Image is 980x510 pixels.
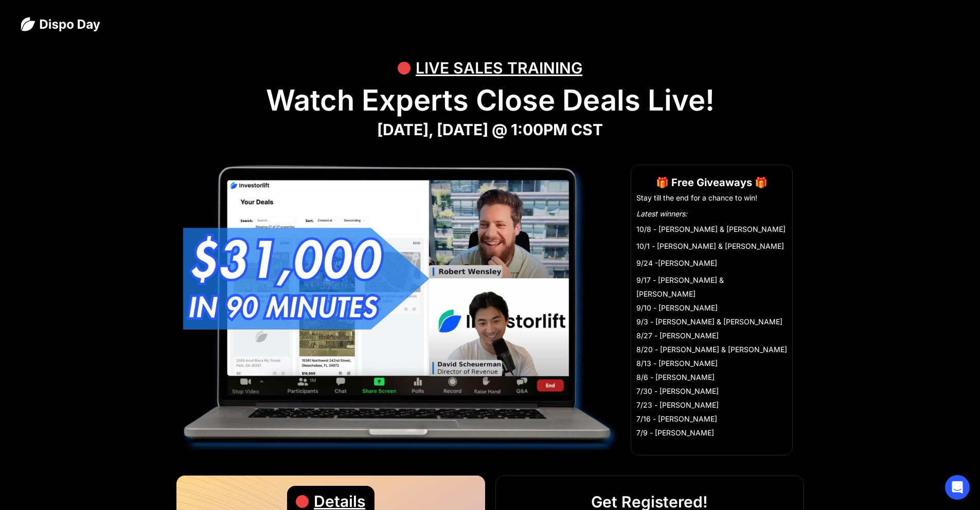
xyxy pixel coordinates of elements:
li: Stay till the end for a chance to win! [636,193,787,203]
strong: 🎁 Free Giveaways 🎁 [656,176,768,189]
li: 9/17 - [PERSON_NAME] & [PERSON_NAME] 9/10 - [PERSON_NAME] 9/3 - [PERSON_NAME] & [PERSON_NAME] 8/2... [636,273,787,440]
li: 10/1 - [PERSON_NAME] & [PERSON_NAME] [636,239,787,253]
li: 10/8 - [PERSON_NAME] & [PERSON_NAME] [636,222,787,236]
div: LIVE SALES TRAINING [416,52,582,83]
em: Latest winners: [636,209,687,218]
h1: Watch Experts Close Deals Live! [21,83,959,118]
strong: [DATE], [DATE] @ 1:00PM CST [377,120,603,139]
div: Open Intercom Messenger [945,475,970,500]
li: 9/24 -[PERSON_NAME] [636,256,787,270]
